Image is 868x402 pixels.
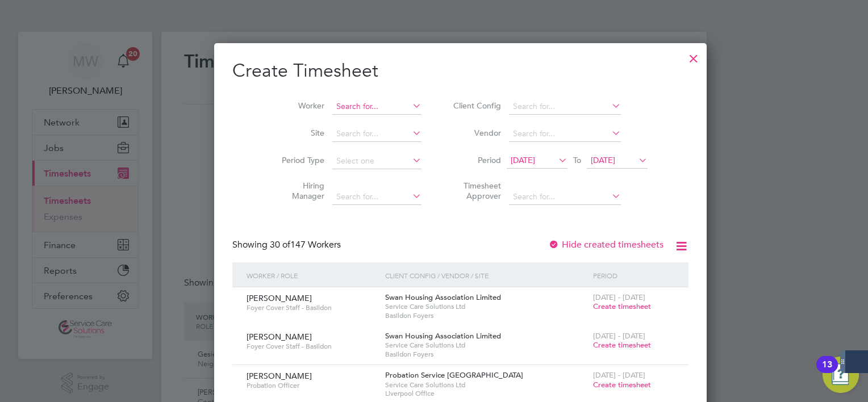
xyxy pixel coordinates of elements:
input: Select one [332,153,422,169]
span: [DATE] - [DATE] [593,370,645,380]
label: Vendor [450,128,501,138]
div: Showing [232,239,343,251]
span: 147 Workers [270,239,341,250]
span: Create timesheet [593,301,651,311]
label: Hiring Manager [273,181,324,201]
span: 30 of [270,239,290,250]
label: Site [273,128,324,138]
div: 13 [822,365,832,379]
span: [DATE] - [DATE] [593,331,645,341]
label: Worker [273,101,324,111]
span: Create timesheet [593,380,651,390]
h2: Create Timesheet [232,59,688,83]
input: Search for... [509,126,621,142]
span: Liverpool Office [385,389,587,398]
span: [DATE] [591,155,615,165]
button: Open Resource Center, 13 new notifications [823,357,859,393]
div: Worker / Role [244,262,382,288]
span: Probation Officer [247,381,377,390]
label: Period Type [273,155,324,165]
label: Client Config [450,101,501,111]
label: Timesheet Approver [450,181,501,201]
div: Period [590,262,677,288]
span: To [570,153,585,167]
span: [DATE] [511,155,535,165]
span: Swan Housing Association Limited [385,292,501,302]
span: Basildon Foyers [385,311,587,320]
label: Period [450,155,501,165]
div: Client Config / Vendor / Site [382,262,590,288]
span: [PERSON_NAME] [247,332,312,342]
input: Search for... [332,126,422,142]
input: Search for... [332,99,422,115]
span: Service Care Solutions Ltd [385,380,587,390]
span: Basildon Foyers [385,350,587,359]
span: Service Care Solutions Ltd [385,302,587,311]
input: Search for... [509,99,621,115]
span: Foyer Cover Staff - Basildon [247,303,377,312]
span: Probation Service [GEOGRAPHIC_DATA] [385,370,523,380]
span: Service Care Solutions Ltd [385,341,587,350]
span: [DATE] - [DATE] [593,292,645,302]
span: Create timesheet [593,340,651,350]
span: [PERSON_NAME] [247,371,312,381]
label: Hide created timesheets [548,239,663,250]
input: Search for... [332,189,422,205]
span: [PERSON_NAME] [247,293,312,303]
span: Swan Housing Association Limited [385,331,501,341]
input: Search for... [509,189,621,205]
span: Foyer Cover Staff - Basildon [247,342,377,351]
